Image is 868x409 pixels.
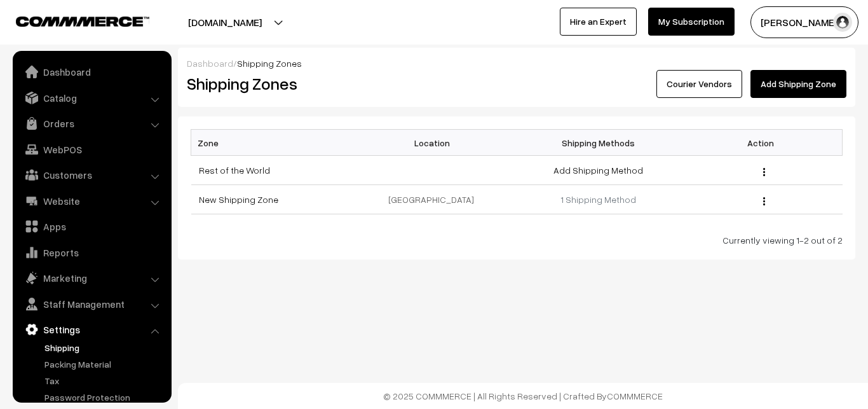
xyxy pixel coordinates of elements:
a: Shipping [41,341,167,354]
h2: Shipping Zones [187,74,507,94]
div: / [187,57,846,70]
a: Website [16,190,167,212]
a: Courier Vendors [656,70,742,98]
a: Packing Material [41,357,167,371]
footer: © 2025 COMMMERCE | All Rights Reserved | Crafted By [178,383,868,409]
button: [PERSON_NAME] [750,6,858,38]
a: Dashboard [16,60,167,83]
img: COMMMERCE [16,17,149,26]
a: Marketing [16,267,167,289]
a: Settings [16,318,167,341]
a: Orders [16,112,167,135]
td: [GEOGRAPHIC_DATA] [354,185,517,214]
a: Apps [16,215,167,238]
a: Dashboard [187,58,233,69]
th: Shipping Methods [517,130,679,156]
a: Hire an Expert [560,8,637,36]
a: Add Shipping Method [553,165,643,176]
a: Reports [16,241,167,264]
a: WebPOS [16,138,167,161]
a: My Subscription [648,8,735,36]
a: Staff Management [16,293,167,315]
a: Add Shipping Zone [750,70,846,98]
img: Menu [763,197,765,205]
th: Zone [191,130,354,156]
a: Rest of the World [199,165,270,176]
a: Customers [16,163,167,186]
span: Shipping Zones [237,58,302,69]
img: Menu [763,168,765,176]
a: Tax [41,374,167,387]
div: Currently viewing 1-2 out of 2 [191,233,843,247]
a: Catalog [16,87,167,109]
button: [DOMAIN_NAME] [144,6,306,38]
th: Location [354,130,517,156]
th: Action [679,130,842,156]
a: 1 Shipping Method [560,194,636,205]
a: Password Protection [41,391,167,404]
a: COMMMERCE [16,13,127,28]
img: user [833,13,852,32]
a: COMMMERCE [607,391,663,401]
a: New Shipping Zone [199,194,278,205]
